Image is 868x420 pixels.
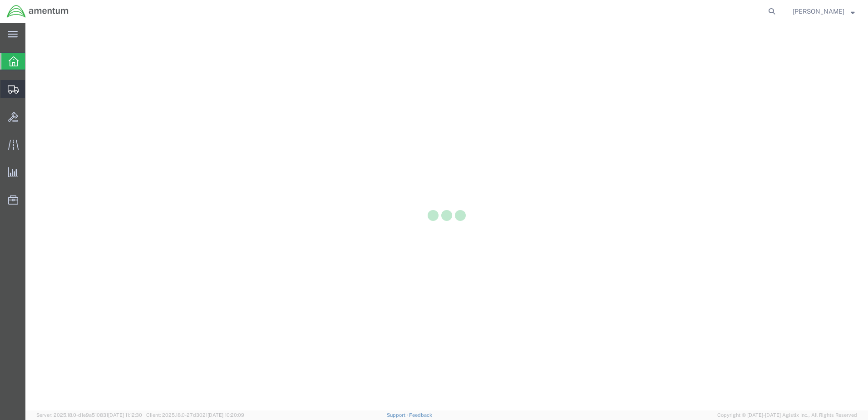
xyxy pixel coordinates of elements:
[36,412,142,418] span: Server: 2025.18.0-d1e9a510831
[793,6,844,16] span: Judy Lackie
[146,412,244,418] span: Client: 2025.18.0-27d3021
[6,5,69,18] img: logo
[207,412,244,418] span: [DATE] 10:20:09
[717,411,857,419] span: Copyright © [DATE]-[DATE] Agistix Inc., All Rights Reserved
[409,412,432,418] a: Feedback
[792,6,855,17] button: [PERSON_NAME]
[387,412,409,418] a: Support
[108,412,142,418] span: [DATE] 11:12:30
